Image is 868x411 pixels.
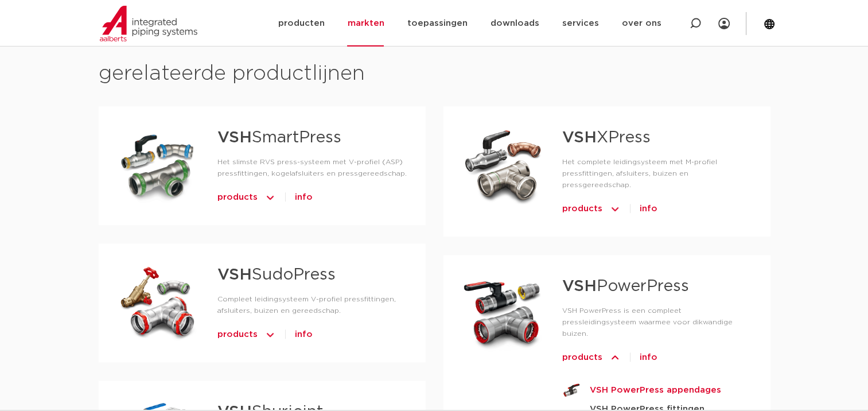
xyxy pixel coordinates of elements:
img: icon-chevron-up-1.svg [264,188,276,207]
p: Het slimste RVS press-systeem met V-profiel (ASP) pressfittingen, kogelafsluiters en pressgereeds... [217,156,407,179]
a: info [640,348,657,367]
p: VSH PowerPress is een compleet pressleidingsysteem waarmee voor dikwandige buizen. [562,305,752,339]
img: icon-chevron-up-1.svg [264,325,276,344]
p: Compleet leidingsysteem V-profiel pressfittingen, afsluiters, buizen en gereedschap. [217,293,407,316]
img: icon-chevron-up-1.svg [609,200,621,218]
span: products [217,325,258,344]
a: VSHSudoPress [217,267,336,283]
a: info [640,200,657,218]
a: VSHSmartPress [217,130,341,146]
strong: VSH [217,267,252,283]
strong: VSH [562,278,597,294]
img: icon-chevron-up-1.svg [609,348,621,367]
strong: VSH PowerPress appendages [590,383,721,397]
strong: VSH [217,130,252,146]
span: products [217,188,258,207]
a: VSH PowerPress appendages [562,383,752,397]
a: VSHPowerPress [562,278,689,294]
a: info [295,188,313,207]
a: info [295,325,313,344]
span: products [562,348,602,367]
h2: gerelateerde productlijnen [99,60,770,88]
strong: VSH [562,130,597,146]
p: Het complete leidingsysteem met M-profiel pressfittingen, afsluiters, buizen en pressgereedschap. [562,156,752,191]
a: VSHXPress [562,130,651,146]
span: products [562,200,602,218]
